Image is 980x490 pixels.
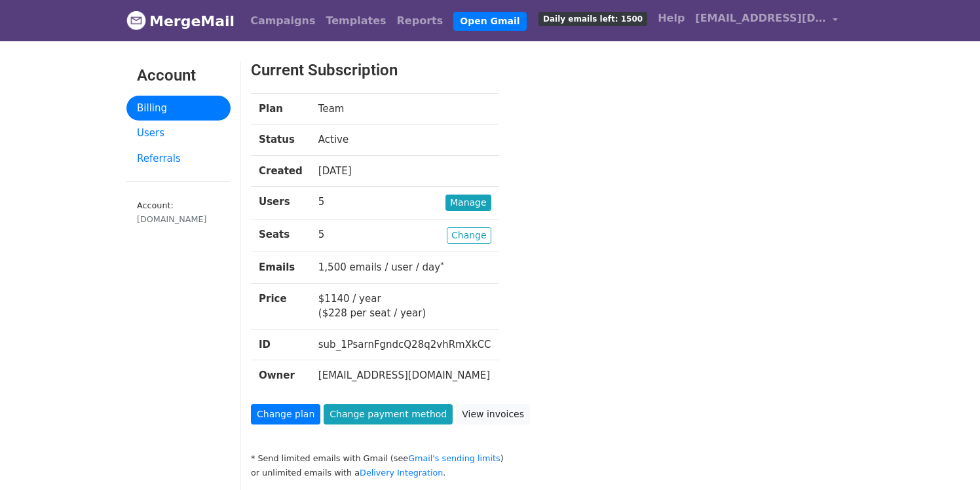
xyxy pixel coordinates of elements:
a: Help [652,5,690,31]
a: Reports [392,8,449,34]
a: Change [447,227,491,244]
div: [DOMAIN_NAME] [137,213,220,225]
h3: Current Subscription [251,61,802,80]
th: Status [251,124,311,156]
a: View invoices [456,404,530,424]
a: Change payment method [324,404,453,424]
small: Account: [137,200,220,225]
a: Campaigns [245,8,320,34]
a: Delivery Integration [360,468,443,478]
a: [EMAIL_ADDRESS][DOMAIN_NAME] [690,5,843,36]
h3: Account [137,66,220,85]
th: Users [251,187,311,219]
iframe: Chat Widget [914,427,980,490]
a: Templates [320,8,391,34]
th: Plan [251,93,311,124]
a: Users [126,121,231,146]
img: MergeMail logo [126,10,146,30]
td: [DATE] [311,155,499,187]
span: [EMAIL_ADDRESS][DOMAIN_NAME] [695,10,826,26]
th: ID [251,329,311,360]
a: Change plan [251,404,320,424]
th: Price [251,283,311,329]
td: 1,500 emails / user / day [311,252,499,284]
small: * Send limited emails with Gmail (see ) or unlimited emails with a . [251,453,504,478]
a: MergeMail [126,7,235,35]
td: 5 [311,219,499,252]
td: Active [311,124,499,156]
th: Owner [251,360,311,391]
a: Referrals [126,146,231,172]
td: sub_1PsarnFgndcQ28q2vhRmXkCC [311,329,499,360]
th: Seats [251,219,311,252]
a: Open Gmail [453,12,526,31]
td: [EMAIL_ADDRESS][DOMAIN_NAME] [311,360,499,391]
div: Widget de chat [914,427,980,490]
a: Gmail's sending limits [408,453,500,463]
td: Team [311,93,499,124]
th: Emails [251,252,311,284]
td: 5 [311,187,499,219]
th: Created [251,155,311,187]
td: $1140 / year ($228 per seat / year) [311,283,499,329]
span: Daily emails left: 1500 [538,12,647,26]
a: Billing [126,96,231,121]
a: Manage [445,195,491,211]
a: Daily emails left: 1500 [533,5,652,31]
